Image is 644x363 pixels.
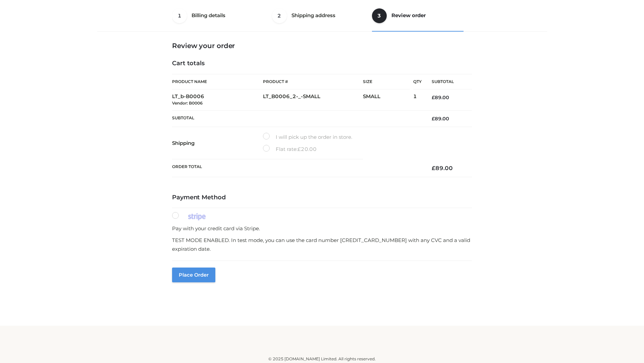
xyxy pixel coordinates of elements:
th: Shipping [172,127,263,159]
span: £ [432,165,435,171]
span: £ [432,116,435,122]
bdi: 89.00 [432,116,449,122]
label: I will pick up the order in store. [263,133,352,142]
label: Flat rate: [263,145,317,154]
span: £ [432,94,435,100]
h3: Review your order [172,42,472,50]
p: Pay with your credit card via Stripe. [172,224,472,233]
td: LT_b-B0006 [172,89,263,111]
th: Product # [263,74,363,89]
th: Order Total [172,159,422,177]
h4: Cart totals [172,60,472,67]
th: Qty [413,74,422,89]
bdi: 20.00 [298,146,317,152]
small: Vendor: B0006 [172,100,203,106]
td: 1 [413,89,422,111]
button: Place order [172,268,215,282]
th: Subtotal [422,74,472,89]
bdi: 89.00 [432,94,449,100]
div: © 2025 [DOMAIN_NAME] Limited. All rights reserved. [100,356,544,362]
th: Subtotal [172,110,422,127]
bdi: 89.00 [432,165,453,171]
span: £ [298,146,301,152]
th: Size [363,74,410,89]
td: LT_B0006_2-_-SMALL [263,89,363,111]
td: SMALL [363,89,413,111]
p: TEST MODE ENABLED. In test mode, you can use the card number [CREDIT_CARD_NUMBER] with any CVC an... [172,236,472,253]
h4: Payment Method [172,194,472,201]
th: Product Name [172,74,263,89]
